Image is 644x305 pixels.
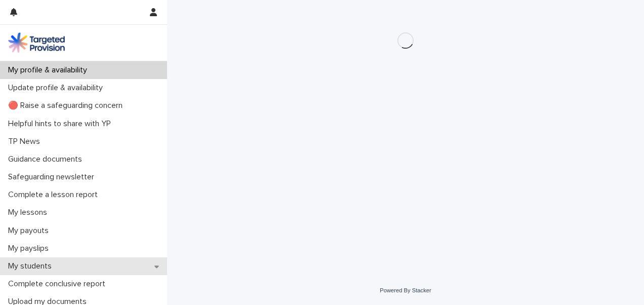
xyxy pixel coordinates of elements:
[4,190,106,200] p: Complete a lesson report
[4,208,55,217] p: My lessons
[4,244,57,253] p: My payslips
[8,32,65,53] img: M5nRWzHhSzIhMunXDL62
[380,287,431,293] a: Powered By Stacker
[4,155,90,164] p: Guidance documents
[4,119,119,129] p: Helpful hints to share with YP
[4,261,60,271] p: My students
[4,172,102,182] p: Safeguarding newsletter
[4,65,95,75] p: My profile & availability
[4,101,131,110] p: 🔴 Raise a safeguarding concern
[4,137,48,146] p: TP News
[4,83,111,93] p: Update profile & availability
[4,226,57,236] p: My payouts
[4,279,113,289] p: Complete conclusive report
